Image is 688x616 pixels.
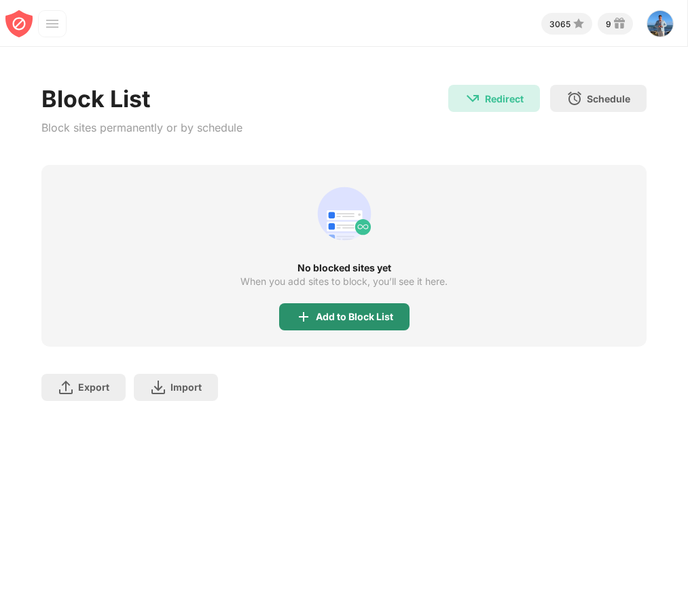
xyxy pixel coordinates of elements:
div: animation [312,181,377,246]
div: Redirect [485,93,524,104]
img: blocksite-icon-red.svg [5,10,33,37]
div: Export [78,381,109,393]
div: Schedule [587,93,630,104]
div: Add to Block List [316,311,393,322]
div: No blocked sites yet [41,263,647,273]
div: 9 [606,19,611,29]
img: points-small.svg [571,16,587,32]
div: 3065 [549,19,571,29]
img: AFdZucq5ZoHCd8IOoZmNtQeL9ATo7z28wxtOJ6Q-LfQzSA=s96-c [647,10,674,37]
div: Block sites permanently or by schedule [41,118,242,138]
img: reward-small.svg [611,16,628,32]
div: Import [170,381,202,393]
div: When you add sites to block, you’ll see it here. [240,276,448,287]
div: Block List [41,85,242,113]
